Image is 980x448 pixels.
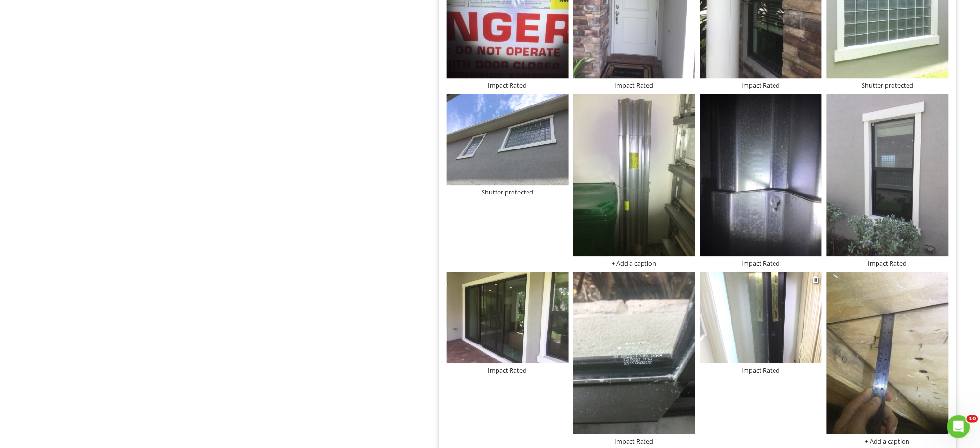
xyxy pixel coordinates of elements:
img: photo.jpg [573,94,695,256]
span: 10 [967,415,978,423]
img: photo.jpg [700,272,822,363]
div: Impact Rated [447,81,569,89]
div: Impact Rated [447,366,569,374]
div: + Add a caption [573,259,695,267]
img: photo.jpg [573,272,695,434]
div: Impact Rated [573,437,695,445]
img: photo.jpg [700,94,822,256]
div: + Add a caption [827,437,949,445]
div: Impact Rated [700,259,822,267]
img: photo.jpg [447,94,569,185]
div: Impact Rated [700,81,822,89]
iframe: Intercom live chat [947,415,970,438]
div: Shutter protected [447,188,569,196]
img: photo.jpg [447,272,569,363]
div: Impact Rated [573,81,695,89]
img: photo.jpg [827,272,949,434]
div: Impact Rated [827,259,949,267]
img: photo.jpg [827,94,949,256]
div: Impact Rated [700,366,822,374]
div: Shutter protected [827,81,949,89]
